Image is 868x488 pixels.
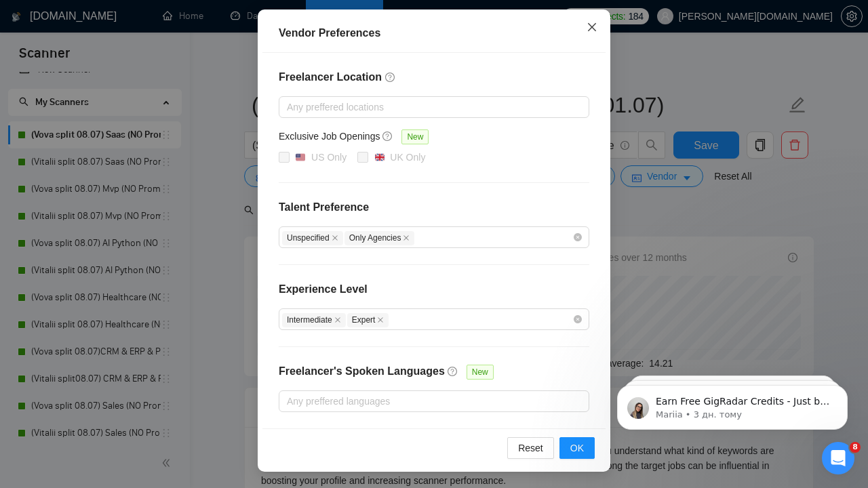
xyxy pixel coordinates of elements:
span: OK [570,441,584,455]
h4: Talent Preference [279,199,589,216]
h4: Freelancer Location [279,69,589,85]
span: Reset [518,441,543,455]
button: Close [574,9,610,46]
span: Expert [347,313,389,327]
span: close [403,235,410,241]
span: close [332,235,338,241]
span: 8 [850,442,861,453]
span: Unspecified [282,231,343,245]
span: close [334,317,341,323]
iframe: Intercom notifications повідомлення [597,357,868,451]
span: Only Agencies [344,231,415,245]
h4: Freelancer's Spoken Languages [279,363,445,380]
div: US Only [311,150,347,165]
div: Vendor Preferences [279,25,589,41]
span: close-circle [574,315,582,323]
h5: Exclusive Job Openings [279,129,380,144]
span: question-circle [382,131,393,142]
iframe: Intercom live chat [822,442,854,474]
span: New [401,129,429,144]
span: New [467,365,494,380]
button: Reset [507,437,554,459]
h4: Experience Level [279,281,368,298]
span: close [587,22,597,33]
span: close [377,317,384,323]
span: question-circle [448,366,458,377]
img: 🇬🇧 [375,152,384,162]
img: 🇺🇸 [296,152,305,162]
button: OK [559,437,595,459]
span: close-circle [574,233,582,241]
span: question-circle [385,72,396,83]
span: Intermediate [282,313,346,327]
div: UK Only [390,150,425,165]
